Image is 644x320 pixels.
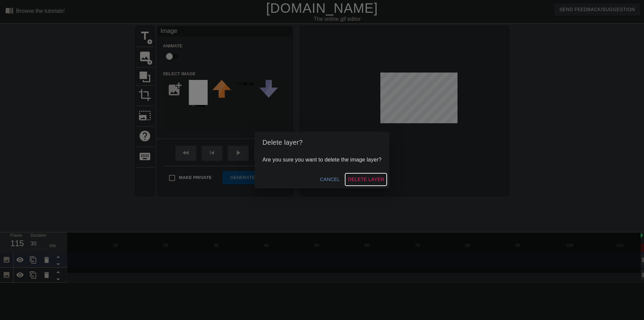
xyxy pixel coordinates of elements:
span: Delete Layer [348,175,384,184]
button: Delete Layer [345,173,387,186]
span: Cancel [320,175,340,184]
h2: Delete layer? [263,137,382,148]
button: Cancel [317,173,342,186]
p: Are you sure you want to delete the image layer? [263,156,382,164]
